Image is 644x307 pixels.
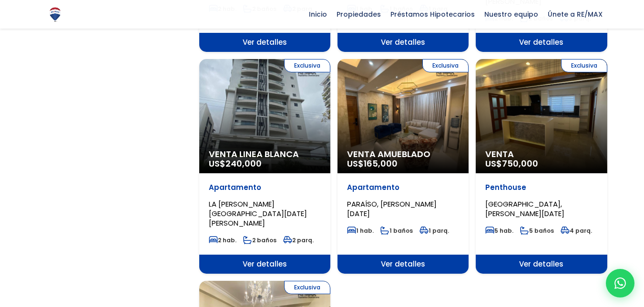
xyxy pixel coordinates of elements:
span: Ver detalles [476,33,607,52]
a: Exclusiva Venta US$750,000 Penthouse [GEOGRAPHIC_DATA], [PERSON_NAME][DATE] 5 hab. 5 baños 4 parq... [476,59,607,274]
span: PARAÍSO, [PERSON_NAME][DATE] [347,199,437,218]
p: Apartamento [347,183,459,192]
span: Exclusiva [284,59,330,72]
span: 4 parq. [561,227,592,235]
span: 5 hab. [485,227,513,235]
span: 2 parq. [283,236,314,244]
span: 2 baños [243,236,276,244]
span: Préstamos Hipotecarios [386,7,480,21]
span: Ver detalles [199,33,330,52]
span: LA [PERSON_NAME][GEOGRAPHIC_DATA][DATE][PERSON_NAME] [209,199,307,228]
p: Apartamento [209,183,321,192]
span: 2 hab. [209,236,236,244]
span: US$ [209,158,262,169]
span: US$ [485,158,538,169]
span: 5 baños [520,227,554,235]
span: [GEOGRAPHIC_DATA], [PERSON_NAME][DATE] [485,199,564,218]
span: Únete a RE/MAX [543,7,607,21]
span: Venta [485,149,597,159]
a: Exclusiva Venta Linea Blanca US$240,000 Apartamento LA [PERSON_NAME][GEOGRAPHIC_DATA][DATE][PERSO... [199,59,330,274]
span: 750,000 [502,158,538,169]
span: Propiedades [332,7,386,21]
span: US$ [347,158,398,169]
img: Logo de REMAX [47,6,63,23]
span: Exclusiva [284,281,330,294]
span: Ver detalles [337,33,469,52]
span: 1 hab. [347,227,374,235]
span: 165,000 [364,158,398,169]
p: Penthouse [485,183,597,192]
span: Ver detalles [476,255,607,274]
span: Ver detalles [199,255,330,274]
span: Ver detalles [337,255,469,274]
span: Exclusiva [422,59,469,72]
span: 1 parq. [419,227,449,235]
span: Inicio [304,7,332,21]
span: Venta Linea Blanca [209,149,321,159]
span: Nuestro equipo [480,7,543,21]
span: Venta Amueblado [347,149,459,159]
a: Exclusiva Venta Amueblado US$165,000 Apartamento PARAÍSO, [PERSON_NAME][DATE] 1 hab. 1 baños 1 pa... [337,59,469,274]
span: Exclusiva [561,59,607,72]
span: 240,000 [225,158,262,169]
span: 1 baños [380,227,413,235]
